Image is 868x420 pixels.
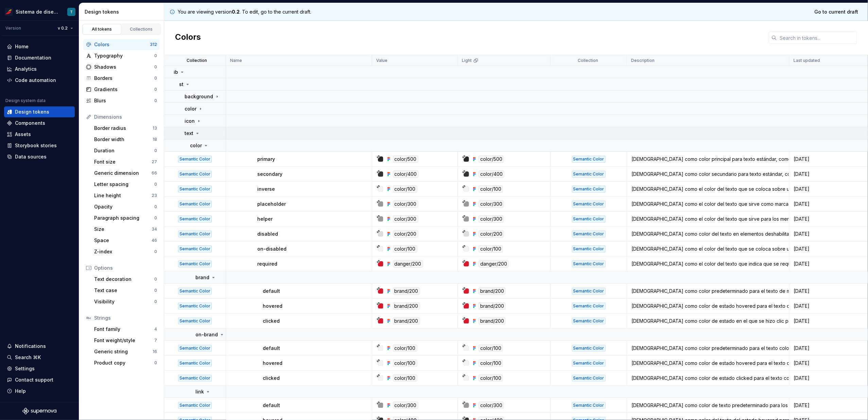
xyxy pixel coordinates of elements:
div: 0 [154,249,157,254]
div: Code automation [15,77,56,84]
p: default [263,345,280,352]
a: Opacity0 [91,201,160,212]
div: Documentation [15,54,51,61]
a: Typography0 [83,50,160,61]
div: Notifications [15,343,46,350]
button: Search ⌘K [4,352,75,363]
div: [DEMOGRAPHIC_DATA] como el color del texto que se coloca sobre un color de fondo inverso. [627,186,789,192]
a: Supernova Logo [22,408,56,415]
a: Components [4,118,75,129]
div: color/300 [393,215,418,223]
div: Semantic Color [572,345,606,352]
button: Contact support [4,374,75,385]
a: Border radius13 [91,123,160,134]
a: Border width18 [91,134,160,145]
div: Settings [15,365,35,372]
p: Last updated [794,58,820,63]
div: color/100 [393,359,417,367]
a: Code automation [4,75,75,86]
button: Help [4,386,75,397]
div: color/100 [479,245,503,253]
div: [DATE] [790,303,867,309]
div: Font weight/style [94,337,154,344]
div: [DEMOGRAPHIC_DATA] como color del texto en elementos deshabilitados, como elementos de menú desha... [627,231,789,237]
div: [DEMOGRAPHIC_DATA] como el color del texto que se coloca sobre un fondo deshabilitado, como los b... [627,246,789,252]
p: placeholder [257,201,286,207]
a: Paragraph spacing0 [91,213,160,223]
div: Strings [94,315,157,321]
div: 0 [154,360,157,366]
div: Paragraph spacing [94,215,154,221]
div: color/200 [393,230,418,238]
div: 18 [153,137,157,142]
div: brand/200 [479,287,506,295]
div: Semantic Color [178,186,212,192]
a: Text decoration0 [91,274,160,285]
div: color/300 [479,402,504,409]
div: color/100 [393,374,417,382]
div: Semantic Color [572,201,606,207]
div: danger/200 [393,260,423,268]
div: Semantic Color [572,216,606,222]
div: color/400 [393,170,419,178]
div: Version [5,26,21,31]
p: Collection [578,58,598,63]
a: Duration0 [91,145,160,156]
div: Semantic Color [178,402,212,409]
p: default [263,402,280,409]
div: 0 [154,75,157,81]
div: Semantic Color [178,345,212,352]
div: [DATE] [790,171,867,178]
p: link [195,388,204,395]
div: brand/200 [393,302,420,310]
div: brand/200 [479,317,506,325]
span: v 0.2 [58,26,68,31]
div: Semantic Color [178,303,212,309]
div: color/100 [479,185,503,193]
a: Space46 [91,235,160,246]
a: Shadows0 [83,62,160,72]
div: Semantic Color [572,246,606,252]
p: icon [185,118,195,124]
div: Size [94,226,152,233]
p: primary [257,156,275,163]
div: [DEMOGRAPHIC_DATA] como el color del texto que sirve como marcador de posición, como dentro de un... [627,201,789,207]
div: Opacity [94,203,154,210]
a: Home [4,41,75,52]
div: Data sources [15,153,47,160]
div: [DATE] [790,288,867,295]
div: Dimensions [94,114,157,120]
div: color/100 [393,185,417,193]
p: on-brand [195,331,218,338]
div: 0 [154,182,157,187]
div: Z-index [94,248,154,255]
p: color [190,142,202,149]
div: Text case [94,287,154,294]
div: [DATE] [790,261,867,267]
div: 66 [152,170,157,176]
div: T [70,9,73,15]
span: Go to current draft [814,9,858,15]
p: Collection [187,58,207,63]
p: inverse [257,186,275,192]
div: Shadows [94,64,154,70]
div: 0 [154,148,157,153]
div: [DEMOGRAPHIC_DATA] como color principal para texto estándar, como encabezados y cuerpo del texto.... [627,156,789,163]
p: required [257,261,277,267]
div: Semantic Color [178,171,212,178]
div: danger/200 [479,260,509,268]
div: Duration [94,147,154,154]
div: color/500 [393,155,418,163]
div: Storybook stories [15,142,57,149]
div: Semantic Color [572,288,606,295]
div: Design tokens [15,108,49,115]
a: Product copy0 [91,357,160,368]
div: Semantic Color [178,216,212,222]
div: Gradients [94,86,154,93]
input: Search in tokens... [777,32,857,44]
div: Space [94,237,152,244]
div: 0 [154,215,157,221]
div: brand/200 [393,287,420,295]
p: secondary [257,171,282,178]
a: Font weight/style7 [91,335,160,346]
